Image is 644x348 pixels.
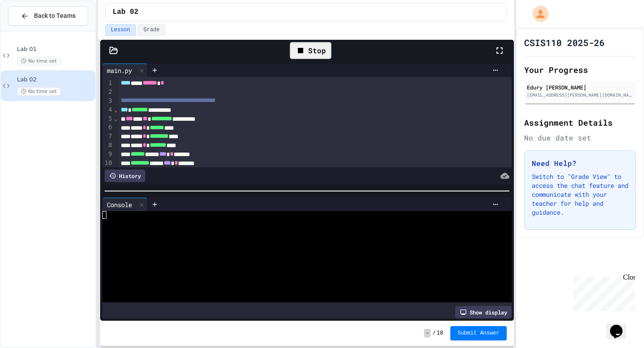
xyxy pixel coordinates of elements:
span: Lab 01 [17,46,93,53]
div: Chat with us now!Close [4,4,62,57]
div: 10 [102,159,114,168]
span: Fold line [114,115,118,122]
div: Edury [PERSON_NAME] [527,83,633,91]
div: 7 [102,132,114,141]
div: Stop [290,42,331,59]
div: Console [102,198,148,211]
div: 2 [102,88,114,97]
span: No time set [17,57,61,65]
span: Lab 02 [17,76,93,84]
span: Submit Answer [458,330,500,337]
span: Back to Teams [34,11,76,21]
div: 5 [102,115,114,123]
h1: CSIS110 2025-26 [524,36,605,49]
h2: Your Progress [524,64,636,76]
p: Switch to "Grade View" to access the chat feature and communicate with your teacher for help and ... [532,172,628,217]
div: [EMAIL_ADDRESS][PERSON_NAME][DOMAIN_NAME] [527,92,633,98]
iframe: chat widget [606,312,635,339]
div: History [105,170,145,182]
div: main.py [102,64,148,77]
div: 6 [102,123,114,132]
div: 4 [102,106,114,115]
button: Grade [138,24,165,36]
span: - [424,329,431,338]
div: 3 [102,97,114,106]
div: Show display [455,306,512,318]
h3: Need Help? [532,158,628,169]
span: / [432,330,436,337]
div: Console [102,200,136,209]
div: 9 [102,150,114,159]
span: Lab 02 [113,7,139,17]
button: Back to Teams [8,6,88,25]
div: No due date set [524,132,636,143]
div: 1 [102,79,114,88]
h2: Assignment Details [524,116,636,129]
iframe: chat widget [570,273,635,311]
button: Submit Answer [450,326,507,340]
div: My Account [523,4,551,24]
span: No time set [17,87,61,96]
span: Fold line [114,106,118,113]
div: main.py [102,66,136,75]
button: Lesson [105,24,136,36]
span: 10 [437,330,443,337]
div: 8 [102,141,114,150]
